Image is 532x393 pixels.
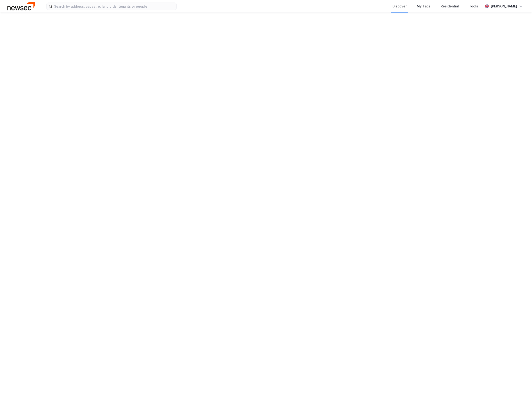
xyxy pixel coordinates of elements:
[509,371,532,393] iframe: Chat Widget
[7,2,35,10] img: newsec-logo.f6e21ccffca1b3a03d2d.png
[52,3,176,10] input: Search by address, cadastre, landlords, tenants or people
[441,3,459,9] div: Residential
[491,3,517,9] div: [PERSON_NAME]
[469,3,478,9] div: Tools
[392,3,407,9] div: Discover
[417,3,430,9] div: My Tags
